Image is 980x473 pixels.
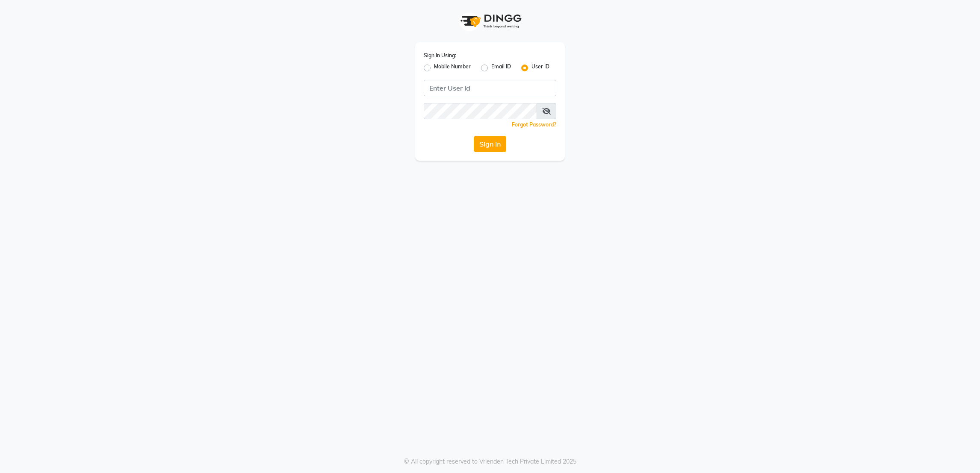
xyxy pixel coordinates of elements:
label: User ID [531,63,549,73]
label: Email ID [491,63,511,73]
label: Mobile Number [434,63,471,73]
input: Username [424,80,556,96]
a: Forgot Password? [512,121,556,128]
input: Username [424,103,537,119]
img: logo1.svg [456,9,524,34]
label: Sign In Using: [424,52,456,59]
button: Sign In [474,136,506,152]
